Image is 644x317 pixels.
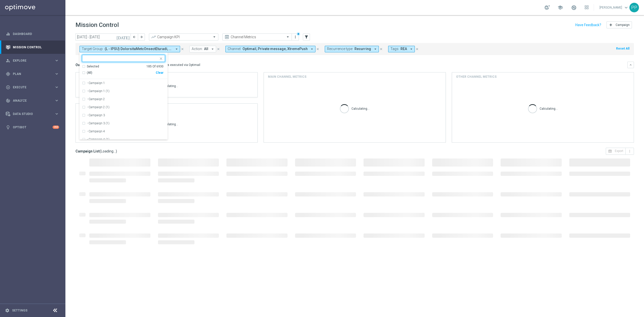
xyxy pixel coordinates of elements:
[6,72,10,76] i: gps_fixed
[609,23,613,27] i: add
[13,99,54,102] span: Analyze
[327,47,353,51] span: Recurrence type:
[575,23,601,27] input: Have Feedback?
[390,47,399,51] span: Tags:
[160,122,178,126] p: Calculating...
[138,33,145,41] button: arrow_forward
[6,85,54,90] div: Execute
[54,111,59,116] i: keyboard_arrow_right
[6,125,59,129] button: lightbulb Optibot +10
[13,59,54,62] span: Explore
[456,74,497,79] h4: Other channel metrics
[606,149,634,153] multiple-options-button: Export to CSV
[158,56,163,60] button: close
[133,35,136,39] i: arrow_back
[228,47,241,51] span: Channel:
[243,47,308,51] span: Optimail, Private message, XtremePush
[297,32,300,36] div: There are unsaved changes
[210,47,215,51] i: arrow_drop_down
[629,3,639,12] div: PP
[131,33,138,41] button: arrow_back
[87,71,92,75] span: (All)
[87,114,105,117] label: - Campaign 3
[82,127,165,135] div: - Campaign 4
[82,95,165,103] div: - Campaign 2
[400,47,407,51] span: REA
[6,59,59,63] button: person_search Explore keyboard_arrow_right
[623,5,629,10] span: keyboard_arrow_down
[310,47,314,51] i: arrow_drop_down
[608,149,612,153] i: open_in_browser
[6,27,59,41] div: Dashboard
[6,85,59,89] div: play_circle_outline Execute keyboard_arrow_right
[87,138,109,141] label: - Campaign 4 (1)
[13,41,59,54] a: Mission Control
[13,121,53,134] a: Optibot
[105,47,172,51] span: (A - AUTO) RetentionRateWeeklyCreator CRM_PROS_BCC_WEEKLY_100_AUTO CRM_PROS_BCC_WEEKLY_100_CAD_AU...
[6,58,10,63] i: person_search
[87,64,99,69] div: Selected
[616,23,630,27] span: Campaign
[6,58,54,63] div: Explore
[415,46,419,52] button: close
[79,46,180,52] button: Target Group: (L - IPSU) DolorsitaMetcOnsectEturadi, ELI_SEDD_EIU_TEMPOR_683_INCI, UTL_ETDO_MAG_A...
[6,45,59,49] div: Mission Control
[6,85,10,90] i: play_circle_outline
[87,90,109,93] label: - Campaign 1 (1)
[415,47,419,51] i: close
[557,5,563,10] span: school
[6,98,10,103] i: track_changes
[160,83,178,88] p: Calculating...
[540,106,558,111] p: Calculating...
[316,47,319,51] i: close
[75,63,92,67] h3: Overview:
[351,106,370,111] p: Calculating...
[6,98,54,103] div: Analyze
[6,32,10,36] i: equalizer
[174,47,179,51] i: arrow_drop_down
[325,46,379,52] button: Recurrence type: Recurring arrow_drop_down
[606,148,626,155] button: open_in_browser Export
[159,57,163,61] i: close
[315,46,320,52] button: close
[599,4,629,11] a: [PERSON_NAME]keyboard_arrow_down
[616,46,630,51] button: Reset All
[6,121,59,134] div: Optibot
[379,47,383,51] i: close
[6,41,59,54] div: Mission Control
[304,35,309,39] i: filter_alt
[79,64,168,140] ng-dropdown-panel: Options list
[293,34,298,40] button: more_vert
[6,99,59,103] button: track_changes Analyze keyboard_arrow_right
[409,47,414,51] i: arrow_drop_down
[146,64,164,69] div: 185 Of 6930
[293,35,297,39] i: more_vert
[82,135,165,143] div: - Campaign 4 (1)
[225,46,315,52] button: Channel: Optimail, Private message, XtremePush arrow_drop_down
[217,47,220,51] i: close
[12,309,27,312] a: Settings
[79,55,168,140] ng-select: (A - AUTO) RetentionRateWeeklyCreator, Copy of (A - AUTO) RetentionRateWeeklyCreator, Copy of E_H...
[6,112,54,116] div: Data Studio
[6,32,59,36] button: equalizer Dashboard
[116,35,130,39] i: [DATE]
[6,72,54,76] div: Plan
[151,34,156,39] i: trending_up
[75,21,119,29] h1: Mission Control
[54,85,59,90] i: keyboard_arrow_right
[373,47,378,51] i: arrow_drop_down
[6,72,59,76] button: gps_fixed Plan keyboard_arrow_right
[54,98,59,103] i: keyboard_arrow_right
[181,47,184,51] i: close
[101,149,116,153] span: Loading...
[224,34,229,39] i: preview
[100,149,101,153] span: (
[13,112,54,115] span: Data Studio
[6,125,10,130] i: lightbulb
[82,111,165,119] div: - Campaign 3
